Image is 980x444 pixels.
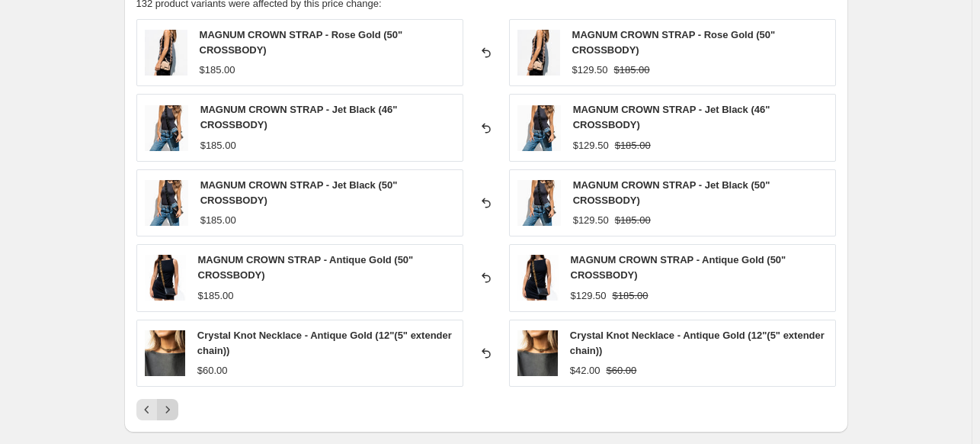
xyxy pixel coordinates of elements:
div: $129.50 [571,288,607,304]
img: A7409773_80x.jpg [145,105,188,151]
div: $185.00 [200,213,236,228]
img: A7400379_80x.jpg [145,255,186,301]
div: $185.00 [200,138,236,153]
span: MAGNUM CROWN STRAP - Jet Black (46" CROSSBODY) [573,104,770,130]
img: IMG_0686_80x.jpg [517,30,560,76]
span: Crystal Knot Necklace - Antique Gold (12"(5" extender chain)) [570,330,825,356]
span: MAGNUM CROWN STRAP - Jet Black (50" CROSSBODY) [200,179,398,206]
img: A7409773_80x.jpg [517,180,561,226]
nav: Pagination [136,399,178,420]
div: $185.00 [198,288,234,304]
span: MAGNUM CROWN STRAP - Jet Black (46" CROSSBODY) [200,104,398,130]
strike: $185.00 [613,288,649,304]
div: $42.00 [570,363,600,378]
div: $60.00 [197,363,228,378]
img: IMG_0686_80x.jpg [145,30,187,76]
span: MAGNUM CROWN STRAP - Jet Black (50" CROSSBODY) [573,179,770,206]
div: $129.50 [573,213,609,228]
span: Crystal Knot Necklace - Antique Gold (12"(5" extender chain)) [197,330,452,356]
strike: $185.00 [615,213,651,228]
img: A7409773_80x.jpg [145,180,188,226]
img: A7409572_80x.jpg [517,330,558,376]
strike: $60.00 [607,363,637,378]
button: Next [157,399,178,420]
strike: $185.00 [615,138,651,153]
div: $185.00 [200,63,235,78]
span: MAGNUM CROWN STRAP - Antique Gold (50" CROSSBODY) [198,254,414,281]
img: A7400379_80x.jpg [517,255,559,301]
span: MAGNUM CROWN STRAP - Antique Gold (50" CROSSBODY) [571,254,786,281]
img: A7409773_80x.jpg [517,105,561,151]
img: A7409572_80x.jpg [145,330,185,376]
button: Previous [136,399,158,420]
div: $129.50 [572,63,608,78]
strike: $185.00 [614,63,650,78]
span: MAGNUM CROWN STRAP - Rose Gold (50" CROSSBODY) [200,29,403,56]
span: MAGNUM CROWN STRAP - Rose Gold (50" CROSSBODY) [572,29,776,56]
div: $129.50 [573,138,609,153]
